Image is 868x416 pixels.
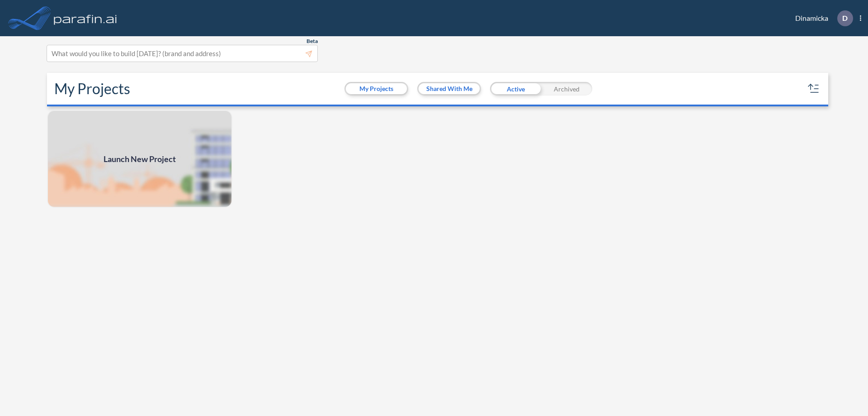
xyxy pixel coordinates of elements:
[104,153,176,165] span: Launch New Project
[52,9,119,27] img: logo
[541,82,592,96] div: Archived
[842,14,848,22] p: D
[807,81,821,96] button: sort
[307,38,318,45] span: Beta
[419,83,480,94] button: Shared With Me
[782,10,861,26] div: Dinamicka
[47,110,232,208] img: add
[47,110,232,208] a: Launch New Project
[490,82,541,96] div: Active
[54,80,130,97] h2: My Projects
[346,83,407,94] button: My Projects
